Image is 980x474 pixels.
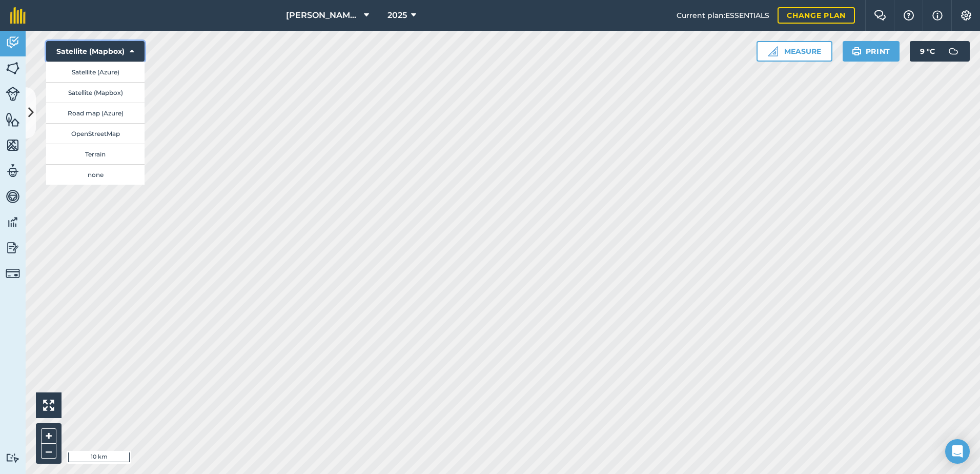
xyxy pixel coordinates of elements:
[46,144,145,164] button: Terrain
[778,7,855,24] a: Change plan
[6,214,20,230] img: svg+xml;base64,PD94bWwgdmVyc2lvbj0iMS4wIiBlbmNvZGluZz0idXRmLTgiPz4KPCEtLSBHZW5lcmF0b3I6IEFkb2JlIE...
[6,112,20,127] img: svg+xml;base64,PHN2ZyB4bWxucz0iaHR0cDovL3d3dy53My5vcmcvMjAwMC9zdmciIHdpZHRoPSI1NiIgaGVpZ2h0PSI2MC...
[46,62,145,82] button: Satellite (Azure)
[960,10,972,21] img: A cog icon
[43,400,54,411] img: Four arrows, one pointing top left, one top right, one bottom right and the last bottom left
[852,45,862,57] img: svg+xml;base64,PHN2ZyB4bWxucz0iaHR0cDovL3d3dy53My5vcmcvMjAwMC9zdmciIHdpZHRoPSIxOSIgaGVpZ2h0PSIyNC...
[920,41,935,62] span: 9 ° C
[6,163,20,179] img: svg+xml;base64,PD94bWwgdmVyc2lvbj0iMS4wIiBlbmNvZGluZz0idXRmLTgiPz4KPCEtLSBHZW5lcmF0b3I6IEFkb2JlIE...
[6,453,20,463] img: svg+xml;base64,PD94bWwgdmVyc2lvbj0iMS4wIiBlbmNvZGluZz0idXRmLTgiPz4KPCEtLSBHZW5lcmF0b3I6IEFkb2JlIE...
[932,9,943,22] img: svg+xml;base64,PHN2ZyB4bWxucz0iaHR0cDovL3d3dy53My5vcmcvMjAwMC9zdmciIHdpZHRoPSIxNyIgaGVpZ2h0PSIxNy...
[46,41,145,62] button: Satellite (Mapbox)
[943,41,964,62] img: svg+xml;base64,PD94bWwgdmVyc2lvbj0iMS4wIiBlbmNvZGluZz0idXRmLTgiPz4KPCEtLSBHZW5lcmF0b3I6IEFkb2JlIE...
[10,7,26,24] img: fieldmargin Logo
[286,9,360,22] span: [PERSON_NAME] ASAHI PADDOCKS
[6,61,20,76] img: svg+xml;base64,PHN2ZyB4bWxucz0iaHR0cDovL3d3dy53My5vcmcvMjAwMC9zdmciIHdpZHRoPSI1NiIgaGVpZ2h0PSI2MC...
[6,189,20,204] img: svg+xml;base64,PD94bWwgdmVyc2lvbj0iMS4wIiBlbmNvZGluZz0idXRmLTgiPz4KPCEtLSBHZW5lcmF0b3I6IEFkb2JlIE...
[41,428,56,444] button: +
[6,240,20,255] img: svg+xml;base64,PD94bWwgdmVyc2lvbj0iMS4wIiBlbmNvZGluZz0idXRmLTgiPz4KPCEtLSBHZW5lcmF0b3I6IEFkb2JlIE...
[768,46,778,56] img: Ruler icon
[46,82,145,103] button: Satellite (Mapbox)
[6,266,20,281] img: svg+xml;base64,PD94bWwgdmVyc2lvbj0iMS4wIiBlbmNvZGluZz0idXRmLTgiPz4KPCEtLSBHZW5lcmF0b3I6IEFkb2JlIE...
[6,35,20,50] img: svg+xml;base64,PD94bWwgdmVyc2lvbj0iMS4wIiBlbmNvZGluZz0idXRmLTgiPz4KPCEtLSBHZW5lcmF0b3I6IEFkb2JlIE...
[903,10,915,21] img: A question mark icon
[874,10,886,21] img: Two speech bubbles overlapping with the left bubble in the forefront
[46,123,145,144] button: OpenStreetMap
[41,444,56,459] button: –
[843,41,900,62] button: Print
[910,41,970,62] button: 9 °C
[677,10,769,21] span: Current plan : ESSENTIALS
[46,103,145,123] button: Road map (Azure)
[6,87,20,101] img: svg+xml;base64,PD94bWwgdmVyc2lvbj0iMS4wIiBlbmNvZGluZz0idXRmLTgiPz4KPCEtLSBHZW5lcmF0b3I6IEFkb2JlIE...
[46,164,145,185] button: none
[945,439,970,464] div: Open Intercom Messenger
[6,137,20,153] img: svg+xml;base64,PHN2ZyB4bWxucz0iaHR0cDovL3d3dy53My5vcmcvMjAwMC9zdmciIHdpZHRoPSI1NiIgaGVpZ2h0PSI2MC...
[757,41,832,62] button: Measure
[387,9,407,22] span: 2025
